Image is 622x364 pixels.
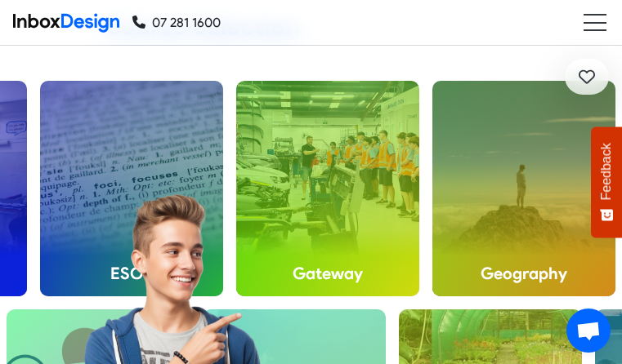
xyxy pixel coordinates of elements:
div: Open chat [566,309,611,353]
h4: ESOL [40,251,223,296]
h4: Gateway [236,251,419,296]
span: Feedback [599,143,614,200]
a: 07 281 1600 [132,13,221,33]
button: Feedback - Show survey [591,127,622,237]
h4: Geography [432,251,615,296]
